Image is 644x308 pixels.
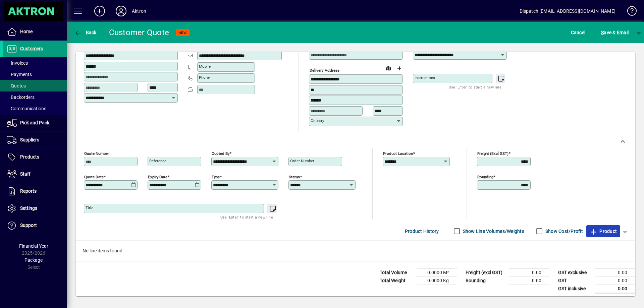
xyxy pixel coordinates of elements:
td: 0.0000 M³ [417,268,457,276]
a: Products [3,149,67,166]
mat-label: Type [212,174,220,179]
button: Product History [402,225,442,237]
a: Home [3,23,67,40]
app-page-header-button: Back [67,26,104,39]
td: GST [555,276,595,285]
a: View on map [383,63,394,73]
mat-label: Order number [290,159,314,163]
span: NEW [178,30,187,35]
button: Choose address [394,63,405,74]
mat-label: Instructions [415,75,435,80]
span: Pick and Pack [20,120,49,125]
a: Reports [3,183,67,200]
span: Communications [7,106,46,111]
button: Save & Email [598,26,632,39]
span: Payments [7,72,32,77]
a: Payments [3,69,67,80]
span: S [601,30,604,35]
td: 0.00 [509,276,549,285]
mat-hint: Use 'Enter' to start a new line [220,213,273,221]
mat-label: Product location [383,151,413,156]
a: Settings [3,200,67,217]
mat-label: Phone [199,75,210,80]
label: Show Cost/Profit [544,228,583,235]
mat-label: Quote number [84,151,109,156]
td: 0.00 [595,276,635,285]
td: Total Volume [376,268,417,276]
span: Reports [20,188,37,194]
span: ave & Email [601,27,629,38]
span: Customers [20,46,43,51]
span: Support [20,223,37,228]
td: 0.00 [595,285,635,293]
td: Freight (excl GST) [462,268,509,276]
button: Product [586,225,620,237]
td: GST inclusive [555,285,595,293]
button: Cancel [569,26,587,39]
div: Dispatch [EMAIL_ADDRESS][DOMAIN_NAME] [520,6,615,16]
span: Products [20,154,39,160]
td: 0.00 [509,268,549,276]
span: Cancel [571,27,586,38]
div: No line items found [76,241,635,261]
span: Staff [20,171,31,177]
span: Financial Year [19,243,48,249]
td: 0.00 [595,268,635,276]
label: Show Line Volumes/Weights [462,228,524,235]
mat-label: Country [311,118,324,123]
mat-label: Title [86,205,93,210]
a: Knowledge Base [622,1,636,23]
td: Total Weight [376,276,417,285]
button: Add [89,5,110,17]
a: Suppliers [3,132,67,148]
span: Home [20,29,33,34]
mat-label: Reference [149,159,166,163]
mat-label: Rounding [477,174,493,179]
a: Pick and Pack [3,115,67,131]
td: 0.0000 Kg [417,276,457,285]
mat-label: Mobile [199,64,211,69]
span: Suppliers [20,137,39,142]
span: Quotes [7,83,26,88]
mat-label: Freight (excl GST) [477,151,508,156]
div: Aktron [132,6,146,16]
a: Invoices [3,57,67,69]
span: Back [74,30,97,35]
span: Settings [20,205,37,211]
span: Invoices [7,60,28,66]
a: Backorders [3,91,67,103]
mat-label: Quote date [84,174,104,179]
mat-hint: Use 'Enter' to start a new line [449,83,501,91]
span: Product History [405,226,439,237]
span: Backorders [7,95,35,100]
div: Customer Quote [109,27,169,38]
span: Product [590,226,617,237]
mat-label: Expiry date [148,174,167,179]
span: Package [24,257,43,263]
a: Staff [3,166,67,183]
button: Back [72,26,98,39]
mat-label: Status [289,174,300,179]
a: Communications [3,103,67,114]
mat-label: Quoted by [212,151,229,156]
button: Profile [110,5,132,17]
td: GST exclusive [555,268,595,276]
a: Quotes [3,80,67,91]
td: Rounding [462,276,509,285]
a: Support [3,217,67,234]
